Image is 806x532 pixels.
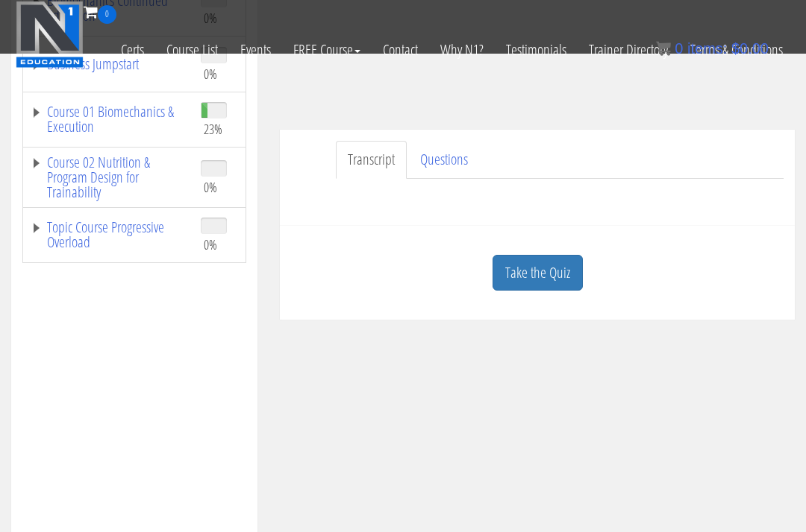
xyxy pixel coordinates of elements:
a: FREE Course [282,24,372,76]
a: Course 01 Biomechanics & Execution [31,104,186,134]
a: Testimonials [495,24,578,76]
span: 0% [204,66,217,82]
span: 0 [675,40,683,57]
span: 0% [204,179,217,195]
a: Terms & Conditions [679,24,794,76]
span: items: [687,40,727,57]
a: Course List [155,24,229,76]
span: 0 [98,5,116,24]
a: 0 items: $0.00 [656,40,769,57]
span: $ [731,40,740,57]
img: icon11.png [656,41,671,56]
a: 0 [84,1,116,22]
img: n1-education [16,1,84,68]
a: Course 02 Nutrition & Program Design for Trainability [31,155,186,200]
span: 23% [204,121,222,137]
a: Events [229,24,282,76]
bdi: 0.00 [731,40,769,57]
span: 0% [204,236,217,253]
a: Questions [408,141,480,179]
a: Trainer Directory [578,24,679,76]
a: Take the Quiz [493,255,583,291]
a: Why N1? [429,24,495,76]
a: Topic Course Progressive Overload [31,220,186,250]
a: Transcript [336,141,407,179]
a: Contact [372,24,429,76]
a: Certs [110,24,155,76]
